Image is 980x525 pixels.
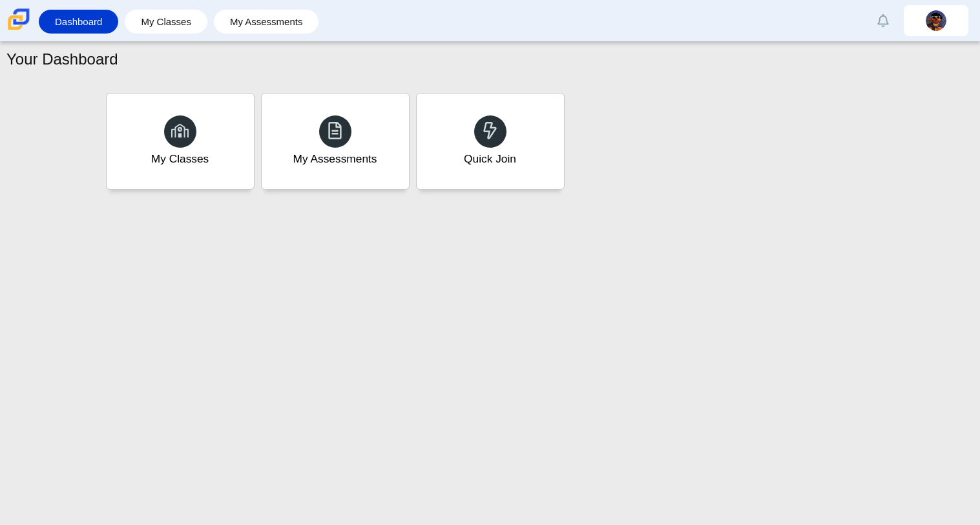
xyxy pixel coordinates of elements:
[293,151,377,167] div: My Assessments
[5,6,32,33] img: Carmen School of Science & Technology
[464,151,516,167] div: Quick Join
[5,24,32,35] a: Carmen School of Science & Technology
[869,6,897,35] a: Alerts
[220,10,313,34] a: My Assessments
[926,10,946,31] img: maria.villalopez.GvfnL8
[131,10,201,34] a: My Classes
[6,48,118,70] h1: Your Dashboard
[261,93,410,190] a: My Assessments
[45,10,112,34] a: Dashboard
[106,93,255,190] a: My Classes
[416,93,565,190] a: Quick Join
[151,151,209,167] div: My Classes
[904,5,968,36] a: maria.villalopez.GvfnL8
